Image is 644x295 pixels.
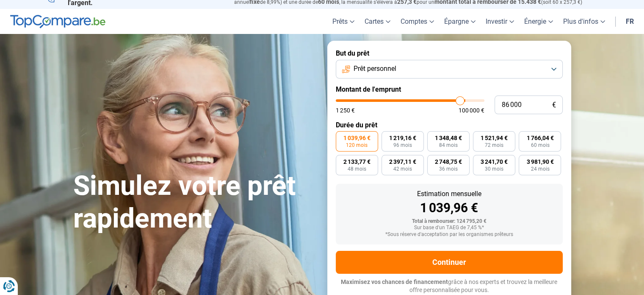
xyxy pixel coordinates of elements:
[348,166,366,171] span: 48 mois
[395,9,439,34] a: Comptes
[73,170,317,235] h1: Simulez votre prêt rapidement
[343,135,370,141] span: 1 039,96 €
[439,143,458,148] span: 84 mois
[343,191,556,197] div: Estimation mensuelle
[343,232,556,238] div: *Sous réserve d'acceptation par les organismes prêteurs
[10,15,105,28] img: TopCompare
[481,9,519,34] a: Investir
[485,143,503,148] span: 72 mois
[336,60,563,79] button: Prêt personnel
[336,85,563,93] label: Montant de l'emprunt
[481,135,508,141] span: 1 521,94 €
[439,9,481,34] a: Épargne
[526,159,553,165] span: 3 981,90 €
[343,225,556,231] div: Sur base d'un TAEG de 7,45 %*
[393,143,412,148] span: 96 mois
[459,107,484,113] span: 100 000 €
[343,202,556,214] div: 1 039,96 €
[531,143,549,148] span: 60 mois
[526,135,553,141] span: 1 766,04 €
[519,9,558,34] a: Énergie
[359,9,395,34] a: Cartes
[336,278,563,295] p: grâce à nos experts et trouvez la meilleure offre personnalisée pour vous.
[336,49,563,57] label: But du prêt
[558,9,610,34] a: Plus d'infos
[435,159,462,165] span: 2 748,75 €
[389,135,416,141] span: 1 219,16 €
[552,101,556,109] span: €
[393,166,412,171] span: 42 mois
[336,107,355,113] span: 1 250 €
[481,159,508,165] span: 3 241,70 €
[343,159,370,165] span: 2 133,77 €
[389,159,416,165] span: 2 397,11 €
[341,278,448,285] span: Maximisez vos chances de financement
[336,251,563,274] button: Continuer
[327,9,359,34] a: Prêts
[439,166,458,171] span: 36 mois
[435,135,462,141] span: 1 348,48 €
[485,166,503,171] span: 30 mois
[343,219,556,225] div: Total à rembourser: 124 795,20 €
[531,166,549,171] span: 24 mois
[621,9,639,34] a: fr
[346,143,368,148] span: 120 mois
[354,64,396,73] span: Prêt personnel
[336,121,563,129] label: Durée du prêt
